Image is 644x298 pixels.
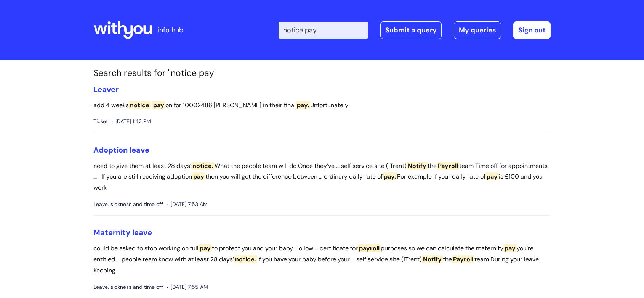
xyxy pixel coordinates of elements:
[383,172,397,180] span: pay.
[513,21,551,39] a: Sign out
[93,68,551,79] h1: Search results for "notice pay"
[93,227,152,237] a: Maternity leave
[167,200,208,209] span: [DATE] 7:53 AM
[437,162,459,170] span: Payroll
[93,282,163,292] span: Leave, sickness and time off
[112,117,151,126] span: [DATE] 1:42 PM
[503,244,517,252] span: pay
[296,101,310,109] span: pay.
[380,21,442,39] a: Submit a query
[485,172,499,180] span: pay
[192,172,205,180] span: pay
[199,244,212,252] span: pay
[93,161,551,193] p: need to give them at least 28 days’ What the people team will do Once they’ve ... self service si...
[93,200,163,209] span: Leave, sickness and time off
[158,24,183,36] p: info hub
[279,21,551,39] div: | -
[407,162,428,170] span: Notify
[452,255,474,263] span: Payroll
[93,117,108,126] span: Ticket
[167,282,208,292] span: [DATE] 7:55 AM
[129,101,151,109] span: notice
[152,101,165,109] span: pay
[234,255,257,263] span: notice.
[358,244,381,252] span: payroll
[93,145,149,155] a: Adoption leave
[279,22,368,39] input: Search
[191,162,215,170] span: notice.
[93,84,119,94] a: Leaver
[422,255,443,263] span: Notify
[93,243,551,276] p: could be asked to stop working on full to protect you and your baby. Follow ... certificate for p...
[454,21,501,39] a: My queries
[93,100,551,111] p: add 4 weeks on for 10002486 [PERSON_NAME] in their final Unfortunately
